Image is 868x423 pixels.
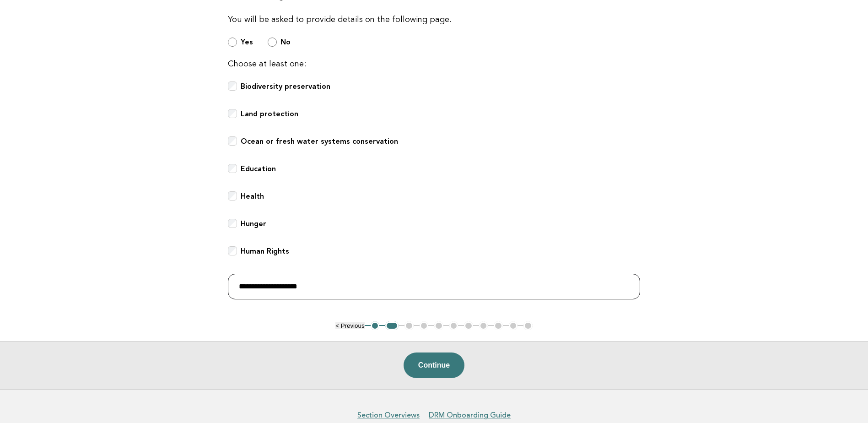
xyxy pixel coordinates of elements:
button: 2 [385,321,399,331]
button: 1 [371,321,380,331]
b: Land protection [241,109,298,118]
b: Health [241,192,264,201]
a: Section Overviews [357,411,420,420]
b: Human Rights [241,247,289,255]
button: Continue [404,352,464,378]
a: DRM Onboarding Guide [429,411,511,420]
b: Ocean or fresh water systems conservation [241,137,398,146]
b: Biodiversity preservation [241,82,330,91]
p: Choose at least one: [228,58,640,70]
b: Hunger [241,219,266,228]
p: You will be asked to provide details on the following page. [228,13,640,26]
b: No [280,38,291,46]
b: Education [241,164,276,173]
b: Yes [241,38,253,46]
button: < Previous [335,322,364,329]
